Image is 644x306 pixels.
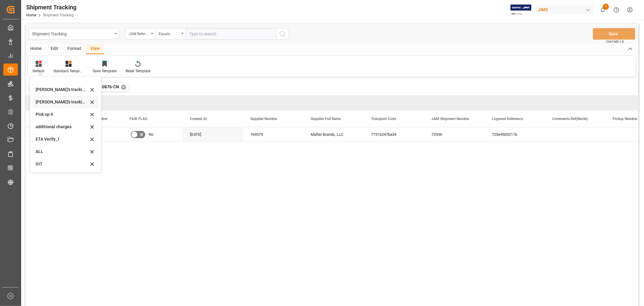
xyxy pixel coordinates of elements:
div: View [86,44,104,54]
div: additional charges [36,124,88,130]
div: JIMS [536,5,594,14]
span: Ctrl/CMD + S [606,39,624,44]
div: ✕ [121,85,126,90]
div: GIT [36,161,88,167]
div: 7737a247ba34 [364,127,424,141]
span: Comments Ref(Numb) [552,117,588,121]
span: No [149,128,153,142]
span: F&W FLAG [130,117,147,121]
div: [PERSON_NAME]'s tracking all # _5 [36,86,88,93]
img: Exertis%20JAM%20-%20Email%20Logo.jpg_1722504956.jpg [511,5,531,15]
div: Press SPACE to select this row. [26,127,62,142]
input: Type to search [186,28,276,40]
div: Default [33,68,44,74]
div: Shipment Tracking [32,30,113,37]
div: Format [63,44,86,54]
button: show 3 new notifications [596,3,610,17]
div: Edit [46,44,63,54]
div: [PERSON_NAME]'s tracking all_sample [36,99,88,105]
div: Shipment Tracking [26,3,76,12]
span: Supplier Number [250,117,277,121]
span: 77-10876-CN [93,84,119,89]
button: open menu [29,28,119,40]
div: Pick up # [36,111,88,118]
span: 3 [603,4,609,10]
div: Standard Templates [53,68,84,74]
div: Home [26,44,46,54]
div: Reset Template [126,68,150,74]
a: Home [26,13,36,17]
div: 769575 [243,127,303,141]
button: JIMS [536,4,596,15]
div: Matter Brands, LLC [303,127,364,141]
div: Equals [159,30,179,37]
div: 72936 [424,127,485,141]
div: Save Template [93,68,117,74]
button: open menu [125,28,155,40]
span: Supplier Full Name [311,117,341,121]
span: Created At [190,117,207,121]
div: 725e9503211b [485,127,545,141]
div: ETA Verify_1 [36,136,88,142]
button: open menu [155,28,186,40]
button: search button [276,28,289,40]
div: ALL [36,148,88,155]
div: JAM Reference Number [129,30,149,37]
span: JAM Shipment Number [431,117,469,121]
span: Transport Code [371,117,396,121]
button: Save [593,28,635,40]
span: Logward Reference [492,117,523,121]
button: Help Center [610,3,623,17]
span: Pickup Number [613,117,637,121]
div: [DATE] [183,127,243,141]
